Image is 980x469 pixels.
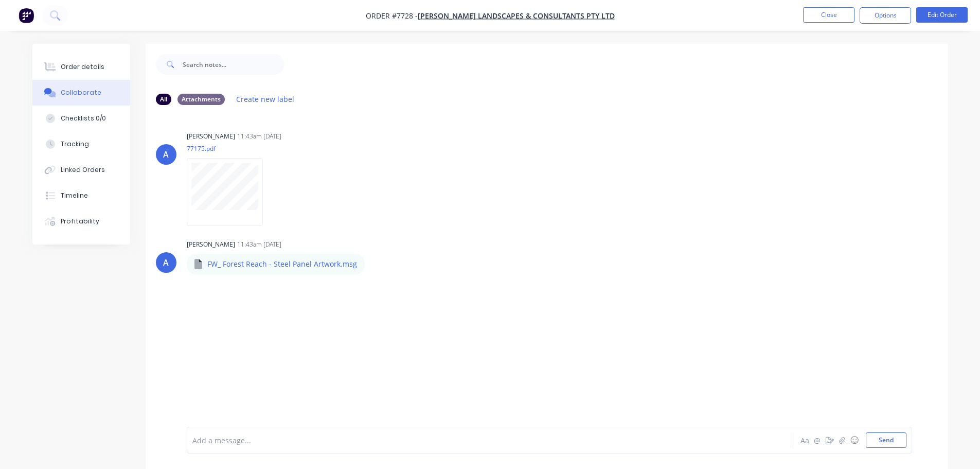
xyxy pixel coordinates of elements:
div: 11:43am [DATE] [237,240,281,249]
div: Attachments [177,94,225,105]
div: Collaborate [61,88,101,97]
div: A [163,148,169,161]
button: Close [803,7,854,23]
button: @ [811,434,824,446]
a: [PERSON_NAME] Landscapes & Consultants Pty Ltd [418,11,615,21]
div: Linked Orders [61,165,105,175]
input: Search notes... [183,54,284,75]
button: Create new label [231,92,300,106]
div: [PERSON_NAME] [187,132,235,141]
div: A [163,256,169,269]
button: Send [866,432,906,448]
div: Tracking [61,140,89,149]
button: Profitability [32,209,130,234]
button: Checklists 0/0 [32,106,130,131]
div: All [156,94,171,105]
div: 11:43am [DATE] [237,132,281,141]
button: Tracking [32,131,130,157]
div: Order details [61,62,104,72]
button: Collaborate [32,80,130,106]
span: Order #7728 - [366,11,418,21]
img: Factory [19,8,34,23]
button: Order details [32,54,130,80]
button: Options [860,7,911,24]
p: FW_ Forest Reach - Steel Panel Artwork.msg [207,259,357,269]
button: Linked Orders [32,157,130,183]
button: Edit Order [916,7,968,23]
div: Profitability [61,217,99,226]
button: ☺ [848,434,861,446]
div: Checklists 0/0 [61,114,106,123]
div: Timeline [61,191,88,200]
p: 77175.pdf [187,144,273,153]
button: Timeline [32,183,130,209]
div: [PERSON_NAME] [187,240,235,249]
button: Aa [799,434,811,446]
